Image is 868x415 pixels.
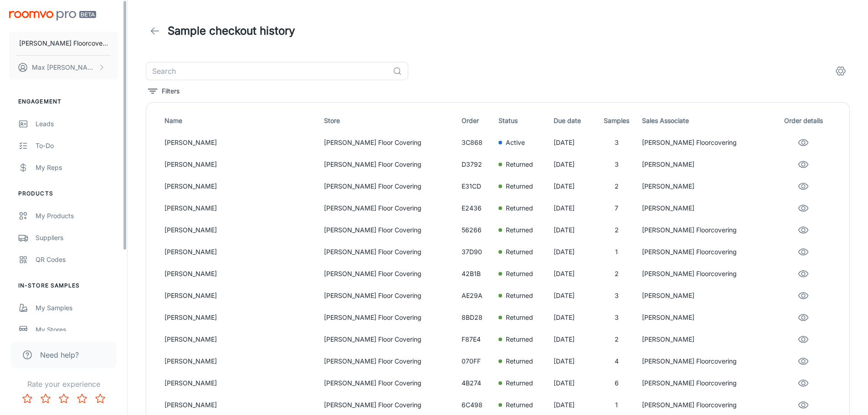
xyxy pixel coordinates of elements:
[462,313,491,323] p: 8BD28
[554,203,592,213] p: [DATE]
[506,225,533,235] p: Returned
[324,334,454,344] p: [PERSON_NAME] Floor Covering
[324,356,454,366] p: [PERSON_NAME] Floor Covering
[599,225,634,235] p: 2
[36,141,118,151] div: To-do
[554,291,592,301] p: [DATE]
[36,255,118,265] div: QR Codes
[462,225,491,235] p: 56266
[554,225,592,235] p: [DATE]
[506,378,533,388] p: Returned
[794,265,812,283] button: eye
[599,247,634,257] p: 1
[642,378,769,388] p: [PERSON_NAME] Floorcovering
[91,389,109,408] button: Rate 5 star
[146,84,182,98] button: filter
[324,138,454,148] p: [PERSON_NAME] Floor Covering
[506,400,533,410] p: Returned
[36,389,55,408] button: Rate 2 star
[638,110,772,132] th: Sales Associate
[554,247,592,257] p: [DATE]
[73,389,91,408] button: Rate 4 star
[599,181,634,191] p: 2
[642,334,769,344] p: [PERSON_NAME]
[794,374,812,392] button: eye
[324,269,454,279] p: [PERSON_NAME] Floor Covering
[794,352,812,370] button: eye
[36,325,118,335] div: My Stores
[164,181,317,191] p: [PERSON_NAME]
[458,110,495,132] th: Order
[324,291,454,301] p: [PERSON_NAME] Floor Covering
[506,291,533,301] p: Returned
[164,159,317,169] p: [PERSON_NAME]
[599,400,634,410] p: 1
[794,308,812,327] button: eye
[554,181,592,191] p: [DATE]
[32,62,96,72] p: Max [PERSON_NAME]
[506,334,533,344] p: Returned
[36,233,118,243] div: Suppliers
[7,379,120,389] p: Rate your experience
[599,203,634,213] p: 7
[550,110,596,132] th: Due date
[324,203,454,213] p: [PERSON_NAME] Floor Covering
[642,138,769,148] p: [PERSON_NAME] Floorcovering
[554,378,592,388] p: [DATE]
[462,378,491,388] p: 4B274
[324,313,454,323] p: [PERSON_NAME] Floor Covering
[794,199,812,217] button: eye
[599,313,634,323] p: 3
[36,211,118,221] div: My Products
[462,269,491,279] p: 42B1B
[599,138,634,148] p: 3
[599,334,634,344] p: 2
[642,269,769,279] p: [PERSON_NAME] Floorcovering
[9,11,96,20] img: Roomvo PRO Beta
[164,138,317,148] p: [PERSON_NAME]
[462,334,491,344] p: F87E4
[642,159,769,169] p: [PERSON_NAME]
[164,247,317,257] p: [PERSON_NAME]
[599,159,634,169] p: 3
[324,247,454,257] p: [PERSON_NAME] Floor Covering
[162,86,180,96] p: Filters
[832,62,850,80] button: columns
[506,159,533,169] p: Returned
[164,334,317,344] p: [PERSON_NAME]
[794,243,812,261] button: eye
[794,396,812,414] button: eye
[324,400,454,410] p: [PERSON_NAME] Floor Covering
[40,349,79,360] span: Need help?
[772,110,842,132] th: Order details
[642,313,769,323] p: [PERSON_NAME]
[164,378,317,388] p: [PERSON_NAME]
[320,110,458,132] th: Store
[168,23,295,39] h1: Sample checkout history
[506,356,533,366] p: Returned
[462,203,491,213] p: E2436
[794,330,812,348] button: eye
[642,291,769,301] p: [PERSON_NAME]
[9,56,118,79] button: Max [PERSON_NAME]
[506,181,533,191] p: Returned
[554,269,592,279] p: [DATE]
[495,110,550,132] th: Status
[506,203,533,213] p: Returned
[164,291,317,301] p: [PERSON_NAME]
[642,203,769,213] p: [PERSON_NAME]
[19,38,108,48] p: [PERSON_NAME] Floorcovering
[324,181,454,191] p: [PERSON_NAME] Floor Covering
[642,356,769,366] p: [PERSON_NAME] Floorcovering
[506,247,533,257] p: Returned
[462,159,491,169] p: D3792
[164,356,317,366] p: [PERSON_NAME]
[599,356,634,366] p: 4
[599,378,634,388] p: 6
[36,303,118,313] div: My Samples
[794,133,812,152] button: eye
[462,181,491,191] p: E31CD
[462,247,491,257] p: 37D90
[462,356,491,366] p: 070FF
[642,181,769,191] p: [PERSON_NAME]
